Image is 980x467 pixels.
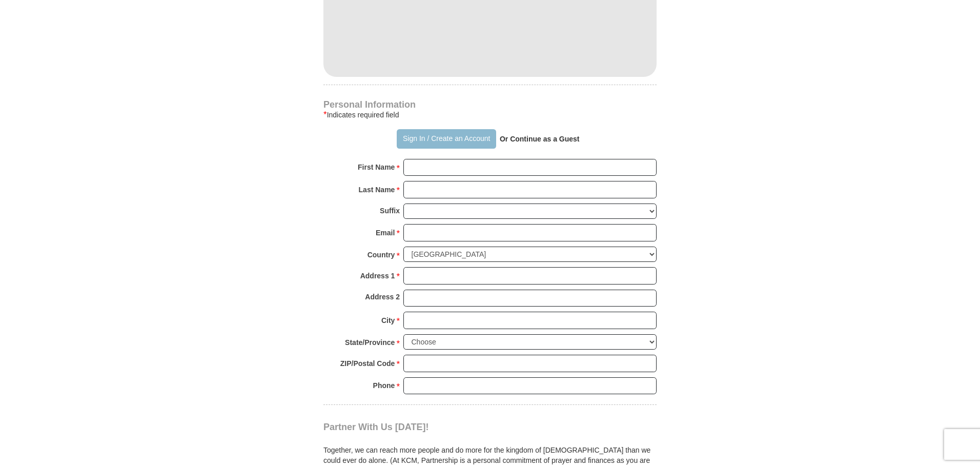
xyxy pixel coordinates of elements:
strong: First Name [358,160,395,174]
button: Sign In / Create an Account [397,129,496,149]
div: Indicates required field [323,109,657,121]
strong: Address 2 [365,290,400,304]
strong: Email [376,226,395,240]
span: Partner With Us [DATE]! [323,422,429,432]
h4: Personal Information [323,100,657,109]
strong: ZIP/Postal Code [340,356,395,371]
strong: Phone [373,378,395,393]
strong: Or Continue as a Guest [500,135,580,143]
strong: City [381,313,395,328]
strong: Address 1 [360,269,395,283]
strong: Country [367,248,395,262]
strong: Suffix [380,204,400,218]
strong: State/Province [345,335,395,350]
strong: Last Name [359,182,395,197]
